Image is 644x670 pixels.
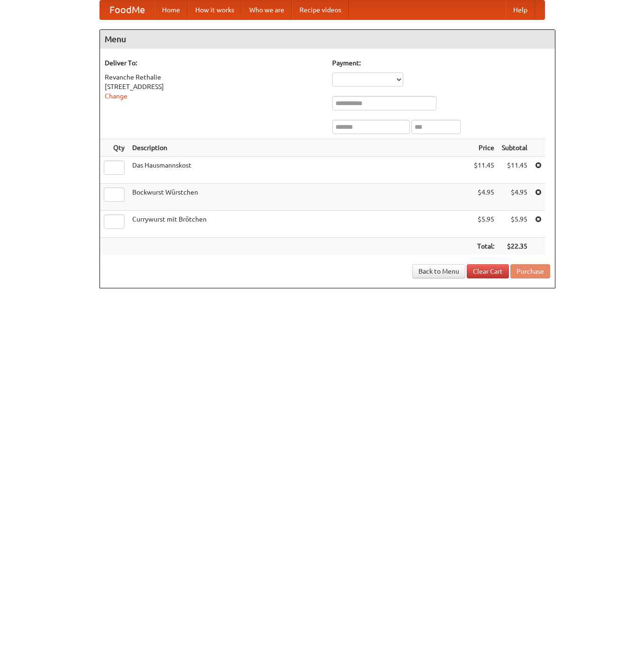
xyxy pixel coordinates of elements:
[100,139,128,157] th: Qty
[332,58,550,68] h5: Payment:
[100,0,154,19] a: FoodMe
[128,139,470,157] th: Description
[506,0,535,19] a: Help
[128,211,470,238] td: Currywurst mit Brötchen
[128,157,470,184] td: Das Hausmannskost
[100,30,555,49] h4: Menu
[498,211,531,238] td: $5.95
[470,139,498,157] th: Price
[292,0,349,19] a: Recipe videos
[510,264,550,278] button: Purchase
[105,72,323,82] div: Revanche Rethalie
[105,58,323,68] h5: Deliver To:
[128,184,470,211] td: Bockwurst Würstchen
[470,238,498,255] th: Total:
[105,92,127,100] a: Change
[498,184,531,211] td: $4.95
[105,82,323,91] div: [STREET_ADDRESS]
[242,0,292,19] a: Who we are
[412,264,465,278] a: Back to Menu
[498,238,531,255] th: $22.35
[470,211,498,238] td: $5.95
[470,184,498,211] td: $4.95
[498,157,531,184] td: $11.45
[467,264,509,278] a: Clear Cart
[498,139,531,157] th: Subtotal
[470,157,498,184] td: $11.45
[154,0,188,19] a: Home
[188,0,242,19] a: How it works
